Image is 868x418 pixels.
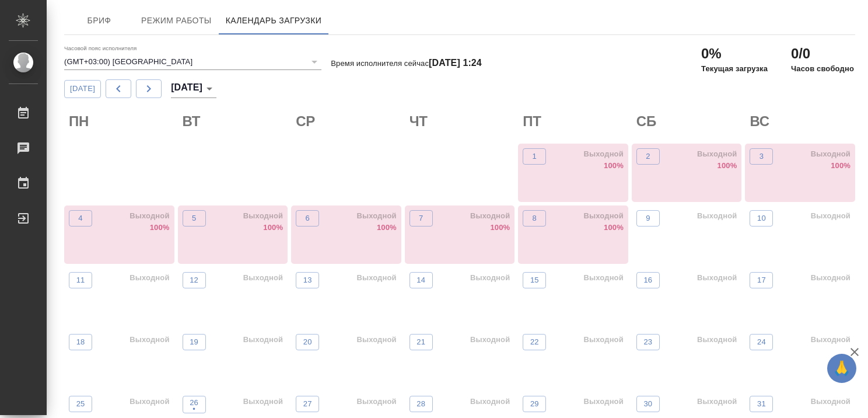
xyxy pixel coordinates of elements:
[76,398,85,410] p: 25
[697,210,737,222] p: Выходной
[697,272,737,284] p: Выходной
[429,58,482,68] h4: [DATE] 1:24
[584,222,624,234] p: 100 %
[811,396,850,407] p: Выходной
[190,336,198,348] p: 19
[757,213,766,224] p: 10
[129,272,169,284] p: Выходной
[190,274,198,286] p: 12
[243,396,283,407] p: Выходной
[470,222,510,234] p: 100 %
[303,398,312,410] p: 27
[523,210,546,227] button: 8
[584,334,624,346] p: Выходной
[750,148,773,165] button: 3
[470,272,510,284] p: Выходной
[69,396,92,412] button: 25
[584,148,624,160] p: Выходной
[76,274,85,286] p: 11
[533,213,537,224] p: 8
[750,210,773,227] button: 10
[533,151,537,162] p: 1
[759,151,764,162] p: 3
[69,272,92,288] button: 11
[409,112,515,131] h2: ЧТ
[636,272,660,288] button: 16
[757,398,766,410] p: 31
[243,222,283,234] p: 100 %
[636,148,660,165] button: 2
[697,334,737,346] p: Выходной
[129,396,169,407] p: Выходной
[697,148,737,160] p: Выходной
[296,210,319,227] button: 6
[750,396,773,412] button: 31
[356,334,396,346] p: Выходной
[183,334,206,350] button: 19
[129,210,169,222] p: Выходной
[409,334,433,350] button: 21
[64,80,101,98] button: [DATE]
[243,334,283,346] p: Выходной
[305,213,309,224] p: 6
[791,63,854,75] p: Часов свободно
[409,396,433,412] button: 28
[523,272,546,288] button: 15
[791,44,854,63] h2: 0/0
[356,222,396,234] p: 100 %
[636,396,660,412] button: 30
[190,397,198,409] p: 26
[409,210,433,227] button: 7
[636,112,742,131] h2: СБ
[69,334,92,350] button: 18
[646,213,650,224] p: 9
[296,272,319,288] button: 13
[701,63,768,75] p: Текущая загрузка
[190,403,198,415] p: •
[171,79,216,98] div: [DATE]
[141,13,212,28] span: Режим работы
[64,46,137,51] label: Часовой пояс исполнителя
[832,356,852,381] span: 🙏
[296,334,319,350] button: 20
[470,334,510,346] p: Выходной
[303,274,312,286] p: 13
[192,213,196,224] p: 5
[811,160,850,172] p: 100 %
[757,274,766,286] p: 17
[416,336,425,348] p: 21
[646,151,650,162] p: 2
[183,112,288,131] h2: ВТ
[523,334,546,350] button: 22
[811,210,850,222] p: Выходной
[811,272,850,284] p: Выходной
[356,272,396,284] p: Выходной
[584,210,624,222] p: Выходной
[470,210,510,222] p: Выходной
[296,396,319,412] button: 27
[750,334,773,350] button: 24
[523,148,546,165] button: 1
[584,272,624,284] p: Выходной
[827,354,856,383] button: 🙏
[243,210,283,222] p: Выходной
[331,59,482,68] p: Время исполнителя сейчас
[296,112,401,131] h2: СР
[643,274,652,286] p: 16
[811,148,850,160] p: Выходной
[303,336,312,348] p: 20
[70,82,95,96] span: [DATE]
[643,336,652,348] p: 23
[356,396,396,407] p: Выходной
[76,336,85,348] p: 18
[69,210,92,227] button: 4
[584,396,624,407] p: Выходной
[757,336,766,348] p: 24
[226,13,322,28] span: Календарь загрузки
[419,213,423,224] p: 7
[243,272,283,284] p: Выходной
[530,274,539,286] p: 15
[636,334,660,350] button: 23
[78,213,82,224] p: 4
[356,210,396,222] p: Выходной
